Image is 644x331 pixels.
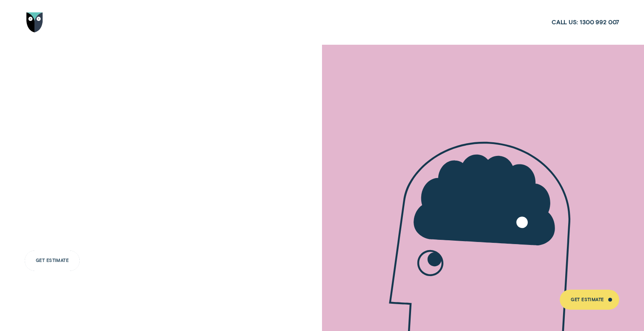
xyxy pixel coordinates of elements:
span: Call us: [552,18,578,26]
a: Get Estimate [25,250,80,271]
div: Get Estimate [36,259,69,263]
a: Call us:1300 992 007 [552,18,619,26]
a: Get Estimate [560,290,619,310]
img: Wisr [26,12,43,32]
span: 1300 992 007 [580,18,619,26]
